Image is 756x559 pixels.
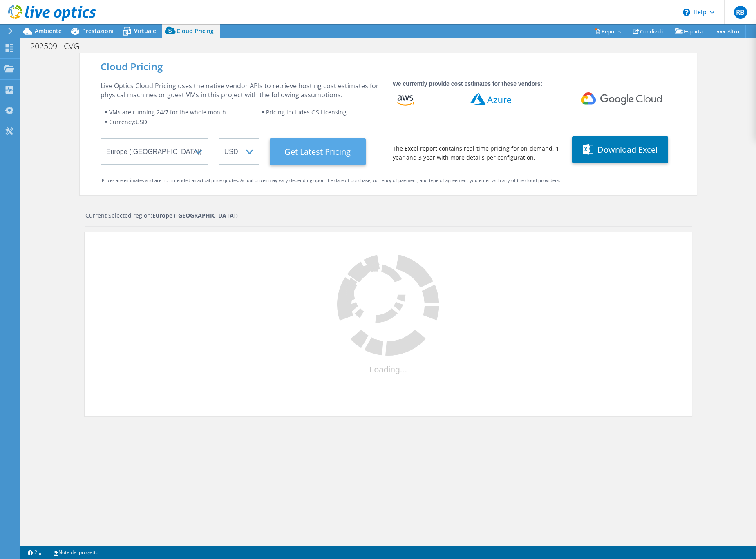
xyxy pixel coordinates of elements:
a: Condividi [627,25,669,38]
div: Live Optics Cloud Pricing uses the native vendor APIs to retrieve hosting cost estimates for phys... [101,81,382,99]
a: Altro [709,25,746,38]
span: RB [734,6,747,19]
span: Pricing includes OS Licensing [266,108,347,116]
div: Prices are estimates and are not intended as actual price quotes. Actual prices may vary dependin... [102,176,675,185]
div: Cloud Pricing [101,62,676,71]
span: Cloud Pricing [177,27,214,35]
span: Ambiente [35,27,62,35]
div: Current Selected region: [85,211,692,220]
span: Virtuale [134,27,156,35]
a: Esporta [669,25,709,38]
div: Loading... [337,365,439,374]
span: VMs are running 24/7 for the whole month [109,108,226,116]
button: Get Latest Pricing [270,138,366,165]
span: Prestazioni [82,27,114,35]
div: The Excel report contains real-time pricing for on-demand, 1 year and 3 year with more details pe... [393,144,562,162]
h1: 202509 - CVG [27,42,92,51]
button: Download Excel [572,136,668,163]
strong: Europe ([GEOGRAPHIC_DATA]) [152,212,238,219]
strong: We currently provide cost estimates for these vendors: [393,80,542,87]
a: 2 [22,547,47,557]
a: Note del progetto [47,547,104,557]
svg: \n [683,9,690,16]
span: Currency: USD [109,118,147,126]
a: Reports [588,25,627,38]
